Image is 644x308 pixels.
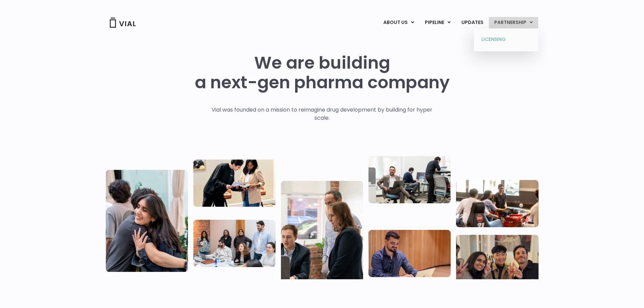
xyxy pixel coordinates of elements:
img: Eight people standing and sitting in an office [193,220,276,267]
a: LICENSING [476,34,535,45]
img: Man working at a computer [368,230,451,277]
a: ABOUT USMenu Toggle [378,17,419,28]
a: PARTNERSHIPMenu Toggle [489,17,538,28]
img: Three people working in an office [368,156,451,203]
img: Group of people playing whirlyball [456,180,538,227]
a: UPDATES [456,17,488,28]
a: PIPELINEMenu Toggle [420,17,456,28]
img: Two people looking at a paper talking. [193,159,276,207]
img: Group of 3 people smiling holding up the peace sign [456,235,538,284]
img: Vial Life [106,170,188,272]
h1: We are building a next-gen pharma company [195,53,450,92]
img: Group of three people standing around a computer looking at the screen [281,181,363,283]
p: Vial was founded on a mission to reimagine drug development by building for hyper scale. [205,106,439,122]
img: Vial Logo [109,18,136,28]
